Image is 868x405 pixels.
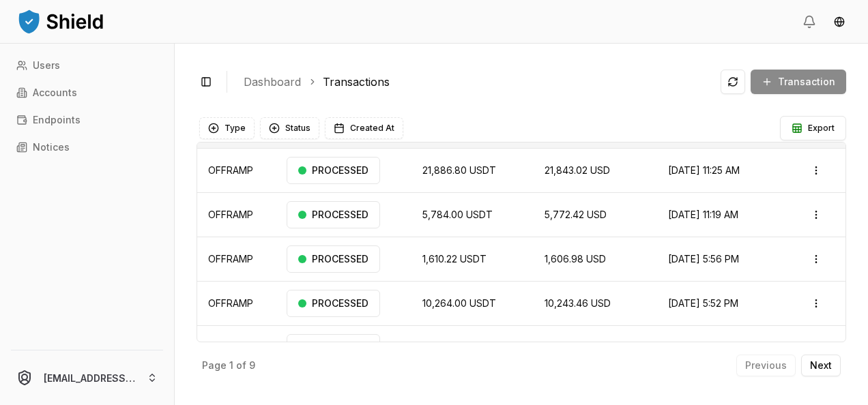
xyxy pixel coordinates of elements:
[11,109,163,131] a: Endpoints
[323,74,390,90] a: Transactions
[33,88,77,97] p: Accounts
[11,136,163,158] a: Notices
[545,342,604,353] span: 7,541.99 USD
[801,355,841,376] button: Next
[545,164,610,176] span: 21,843.02 USD
[422,253,487,265] span: 1,610.22 USDT
[229,361,233,370] p: 1
[33,115,81,125] p: Endpoints
[325,117,403,139] button: Created At
[668,342,741,353] span: [DATE] 11:46 AM
[668,209,738,220] span: [DATE] 11:19 AM
[668,253,739,265] span: [DATE] 5:56 PM
[197,281,276,325] td: OFFRAMP
[422,342,483,353] span: 7,557.11 USDT
[350,123,394,134] span: Created At
[287,334,380,361] div: PROCESSED
[780,116,846,140] button: Export
[422,297,496,309] span: 10,264.00 USDT
[199,117,255,139] button: Type
[197,325,276,370] td: OFFRAMP
[249,361,255,370] p: 9
[545,253,606,265] span: 1,606.98 USD
[422,209,493,220] span: 5,784.00 USDT
[244,74,710,90] nav: breadcrumb
[287,201,380,228] div: PROCESSED
[202,361,227,370] p: Page
[545,209,607,220] span: 5,772.42 USD
[16,7,105,35] img: ShieldPay Logo
[810,361,832,370] p: Next
[260,117,319,139] button: Status
[33,61,60,70] p: Users
[244,74,301,90] a: Dashboard
[5,356,169,400] button: [EMAIL_ADDRESS][DOMAIN_NAME]
[197,192,276,237] td: OFFRAMP
[668,297,738,309] span: [DATE] 5:52 PM
[236,361,246,370] p: of
[545,297,611,309] span: 10,243.46 USD
[11,82,163,104] a: Accounts
[11,55,163,76] a: Users
[33,142,70,152] p: Notices
[287,157,380,184] div: PROCESSED
[287,245,380,273] div: PROCESSED
[422,164,496,176] span: 21,886.80 USDT
[197,148,276,192] td: OFFRAMP
[287,290,380,317] div: PROCESSED
[44,371,136,385] p: [EMAIL_ADDRESS][DOMAIN_NAME]
[668,164,740,176] span: [DATE] 11:25 AM
[197,237,276,281] td: OFFRAMP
